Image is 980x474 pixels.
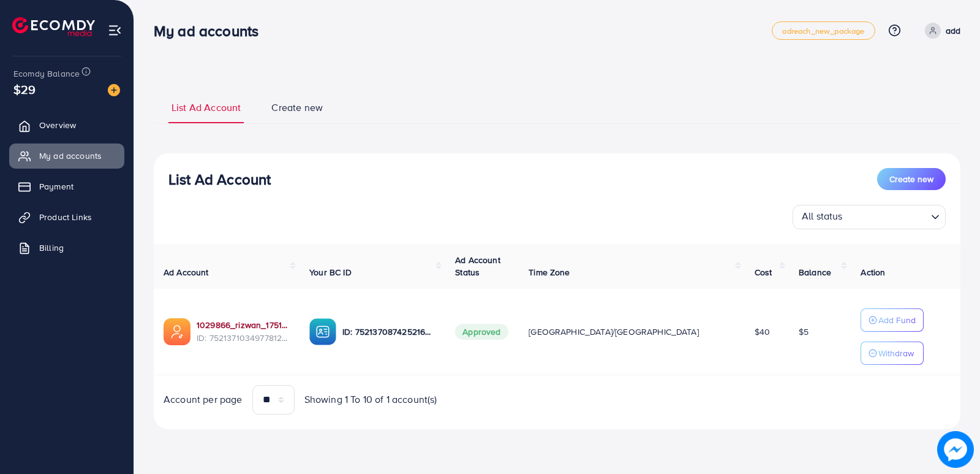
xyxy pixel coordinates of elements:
[168,170,271,188] h3: List Ad Account
[9,143,124,168] a: My ad accounts
[309,318,336,345] img: ic-ba-acc.ded83a64.svg
[304,392,437,407] span: Showing 1 To 10 of 1 account(s)
[197,319,290,344] div: <span class='underline'>1029866_rizwan_1751205673860</span></br>7521371034977812481
[197,319,290,331] a: 1029866_rizwan_1751205673860
[271,101,323,115] span: Create new
[154,22,268,40] h3: My ad accounts
[946,23,960,38] p: add
[755,326,770,338] span: $40
[39,150,102,162] span: My ad accounts
[164,266,209,278] span: Ad Account
[799,266,831,278] span: Balance
[12,17,95,36] img: logo
[772,21,875,40] a: adreach_new_package
[846,207,926,226] input: Search for option
[108,23,122,37] img: menu
[13,80,36,98] span: $29
[861,266,885,278] span: Action
[920,23,960,39] a: add
[9,174,124,199] a: Payment
[755,266,772,278] span: Cost
[878,313,916,327] p: Add Fund
[782,27,864,35] span: adreach_new_package
[861,342,924,365] button: Withdraw
[164,392,243,407] span: Account per page
[13,67,80,80] span: Ecomdy Balance
[171,101,241,115] span: List Ad Account
[793,205,946,229] div: Search for option
[9,235,124,260] a: Billing
[342,324,435,339] p: ID: 7521370874252165136
[39,242,64,254] span: Billing
[937,431,974,468] img: image
[529,326,699,338] span: [GEOGRAPHIC_DATA]/[GEOGRAPHIC_DATA]
[309,266,352,278] span: Your BC ID
[455,254,500,278] span: Ad Account Status
[9,205,124,229] a: Product Links
[164,318,190,345] img: ic-ads-acc.e4c84228.svg
[9,113,124,137] a: Overview
[799,326,809,338] span: $5
[529,266,570,278] span: Time Zone
[877,168,946,190] button: Create new
[861,308,924,332] button: Add Fund
[108,84,120,96] img: image
[889,173,933,185] span: Create new
[878,346,914,361] p: Withdraw
[197,332,290,344] span: ID: 7521371034977812481
[455,324,508,340] span: Approved
[799,207,845,226] span: All status
[39,180,73,193] span: Payment
[39,119,76,131] span: Overview
[39,211,92,223] span: Product Links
